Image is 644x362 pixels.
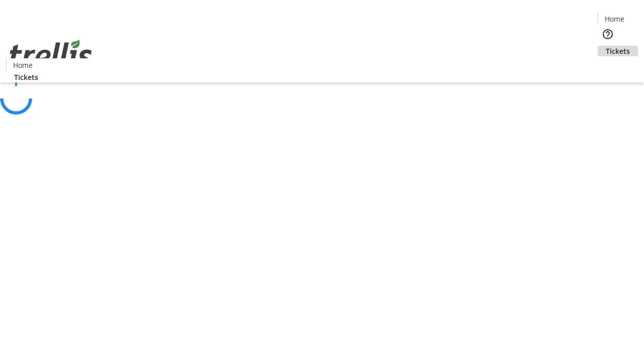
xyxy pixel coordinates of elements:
button: Cart [598,56,618,76]
button: Help [598,24,618,44]
a: Tickets [6,72,46,82]
a: Home [7,60,39,70]
span: Home [605,14,624,24]
span: Home [13,60,33,70]
a: Home [598,14,630,24]
span: Tickets [606,46,630,56]
a: Tickets [598,46,638,56]
img: Orient E2E Organization uWConKnnjn's Logo [6,29,96,79]
span: Tickets [14,72,38,82]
